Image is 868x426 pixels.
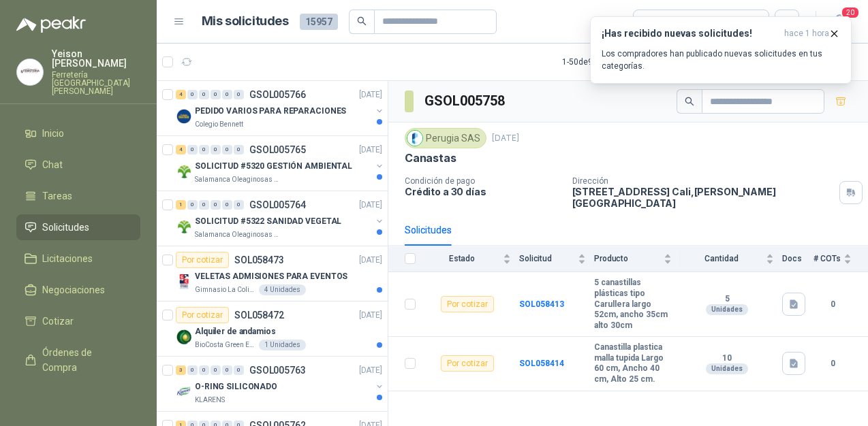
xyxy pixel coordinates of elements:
[42,345,127,375] span: Órdenes de Compra
[16,340,140,380] a: Órdenes de Compra
[52,49,140,68] p: Yeison [PERSON_NAME]
[187,90,198,99] div: 0
[195,325,276,338] p: Alquiler de andamios
[519,246,594,272] th: Solicitud
[519,299,564,309] a: SOL058413
[234,90,244,99] div: 0
[199,90,209,99] div: 0
[424,246,519,272] th: Estado
[195,174,281,185] p: Salamanca Oleaginosas SAS
[176,362,385,406] a: 3 0 0 0 0 0 GSOL005763[DATE] Company LogoO-RING SILICONADOKLARENS
[222,145,232,154] div: 0
[16,214,140,240] a: Solicitudes
[176,86,385,130] a: 4 0 0 0 0 0 GSOL005766[DATE] Company LogoPEDIDO VARIOS PARA REPARACIONESColegio Bennett
[259,340,306,350] div: 1 Unidades
[16,246,140,272] a: Licitaciones
[176,197,385,240] a: 1 0 0 0 0 0 GSOL005764[DATE] Company LogoSOLICITUD #5322 SANIDAD VEGETALSalamanca Oleaginosas SAS
[424,91,507,112] h3: GSOL005758
[187,200,198,210] div: 0
[234,145,244,154] div: 0
[187,145,198,154] div: 0
[176,145,186,154] div: 4
[594,254,661,263] span: Producto
[42,157,63,172] span: Chat
[784,28,829,39] span: hace 1 hora
[359,144,382,157] p: [DATE]
[16,183,140,209] a: Tareas
[782,246,813,272] th: Docs
[195,160,352,173] p: SOLICITUD #5320 GESTIÓN AMBIENTAL
[259,284,306,295] div: 4 Unidades
[42,251,93,266] span: Licitaciones
[17,59,43,85] img: Company Logo
[407,131,422,146] img: Company Logo
[16,308,140,334] a: Cotizar
[357,16,367,26] span: search
[519,254,575,263] span: Solicitud
[199,365,209,375] div: 0
[211,200,221,210] div: 0
[202,12,289,31] h1: Mis solicitudes
[176,218,192,235] img: Company Logo
[176,329,192,345] img: Company Logo
[234,200,244,210] div: 0
[594,278,672,331] b: 5 canastillas plásticas tipo Carullera largo 52cm, ancho 35cm alto 30cm
[42,126,64,141] span: Inicio
[176,252,229,268] div: Por cotizar
[249,145,306,154] p: GSOL005765
[195,340,256,350] p: BioCosta Green Energy S.A.S
[195,229,281,240] p: Salamanca Oleaginosas SAS
[16,386,140,412] a: Remisiones
[680,254,763,263] span: Cantidad
[16,16,86,33] img: Logo peakr
[249,200,306,210] p: GSOL005764
[195,380,277,393] p: O-RING SILICONADO
[685,97,694,106] span: search
[157,246,388,301] a: Por cotizarSOL058473[DATE] Company LogoVELETAS ADMISIONES PARA EVENTOSGimnasio La Colina4 Unidades
[594,342,672,384] b: Canastilla plastica malla tupida Largo 60 cm, Ancho 40 cm, Alto 25 cm.
[441,296,494,312] div: Por cotizar
[52,71,140,95] p: Ferretería [GEOGRAPHIC_DATA][PERSON_NAME]
[42,220,89,235] span: Solicitudes
[813,246,868,272] th: # COTs
[359,199,382,212] p: [DATE]
[211,365,221,375] div: 0
[234,365,244,375] div: 0
[195,215,341,228] p: SOLICITUD #5322 SANIDAD VEGETAL
[405,223,452,237] div: Solicitudes
[813,357,852,370] b: 0
[222,365,232,375] div: 0
[249,90,306,99] p: GSOL005766
[594,246,680,272] th: Producto
[211,90,221,99] div: 0
[195,284,256,295] p: Gimnasio La Colina
[813,254,841,263] span: # COTs
[199,200,209,210] div: 0
[680,246,782,272] th: Cantidad
[176,384,192,400] img: Company Logo
[602,48,840,72] p: Los compradores han publicado nuevas solicitudes en tus categorías.
[405,128,486,148] div: Perugia SAS
[234,255,284,265] p: SOL058473
[642,14,670,29] div: Todas
[42,282,105,297] span: Negociaciones
[706,363,748,374] div: Unidades
[211,145,221,154] div: 0
[562,51,651,73] div: 1 - 50 de 9263
[176,365,186,375] div: 3
[16,120,140,146] a: Inicio
[222,200,232,210] div: 0
[590,16,852,84] button: ¡Has recibido nuevas solicitudes!hace 1 hora Los compradores han publicado nuevas solicitudes en ...
[176,163,192,180] img: Company Logo
[405,151,456,165] p: Canastas
[841,6,860,19] span: 20
[16,152,140,178] a: Chat
[519,359,564,368] b: SOL058414
[405,176,561,186] p: Condición de pago
[42,314,74,329] span: Cotizar
[195,105,346,118] p: PEDIDO VARIOS PARA REPARACIONES
[405,186,561,197] p: Crédito a 30 días
[157,301,388,357] a: Por cotizarSOL058472[DATE] Company LogoAlquiler de andamiosBioCosta Green Energy S.A.S1 Unidades
[195,395,225,406] p: KLARENS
